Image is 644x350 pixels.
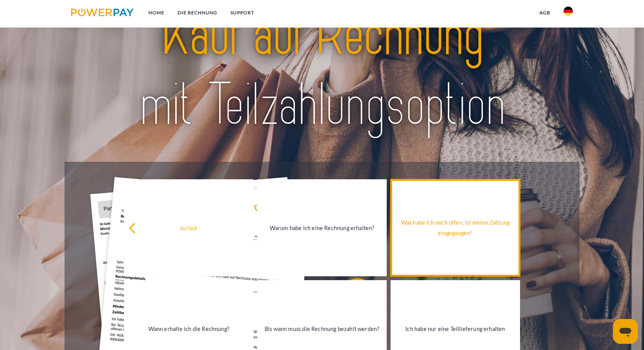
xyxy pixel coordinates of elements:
img: de [564,7,573,16]
a: Was habe ich noch offen, ist meine Zahlung eingegangen? [391,179,520,276]
div: Wann erhalte ich die Rechnung? [129,324,249,334]
div: Warum habe ich eine Rechnung erhalten? [262,222,382,233]
img: logo-powerpay.svg [71,9,134,16]
a: DIE RECHNUNG [171,6,224,20]
div: zurück [129,222,249,233]
div: Ich habe nur eine Teillieferung erhalten [395,324,515,334]
a: SUPPORT [224,6,261,20]
div: Was habe ich noch offen, ist meine Zahlung eingegangen? [395,217,515,238]
a: agb [533,6,557,20]
div: Bis wann muss die Rechnung bezahlt werden? [262,324,382,334]
a: Home [142,6,171,20]
iframe: Schaltfläche zum Öffnen des Messaging-Fensters [613,319,638,344]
